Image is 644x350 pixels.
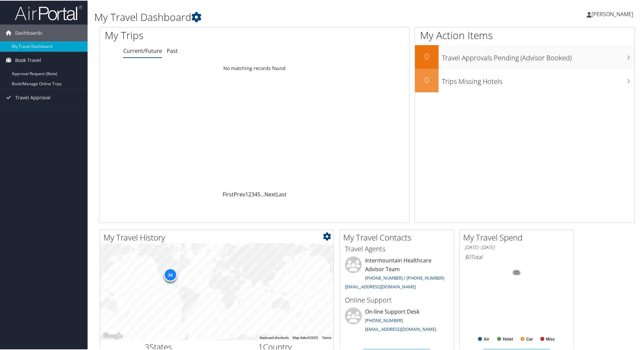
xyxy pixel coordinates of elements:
div: 34 [164,267,177,281]
li: On-line Support Desk [342,307,452,335]
h1: My Action Items [415,28,635,42]
a: Prev [234,190,245,197]
h3: Online Support [345,295,449,304]
a: [EMAIL_ADDRESS][DOMAIN_NAME] [345,283,416,289]
h2: 0 [415,50,439,61]
h3: Travel Approvals Pending (Advisor Booked) [442,49,635,62]
a: First [223,190,234,197]
a: 3 [251,190,254,197]
span: $0 [465,253,471,260]
h1: My Trips [105,28,275,42]
a: 1 [245,190,248,197]
span: Map data ©2025 [293,335,318,339]
h1: My Travel Dashboard [94,9,458,24]
button: Keyboard shortcuts [260,335,289,340]
a: [PHONE_NUMBER] [365,317,403,323]
a: Open this area in Google Maps (opens a new window) [102,331,124,340]
text: Car [526,336,533,341]
h2: 0 [415,73,439,85]
a: [PERSON_NAME] [587,3,640,24]
span: [PERSON_NAME] [591,10,633,17]
span: … [260,190,264,197]
a: [EMAIL_ADDRESS][DOMAIN_NAME] [365,325,436,331]
a: Terms (opens in new tab) [322,335,331,339]
a: 2 [248,190,251,197]
a: Last [276,190,287,197]
text: Hotel [503,336,513,341]
a: [PHONE_NUMBER] / [PHONE_NUMBER] [365,274,444,280]
h6: [DATE] - [DATE] [465,244,569,250]
h2: My Travel History [103,231,333,243]
li: Intermountain Healthcare Advisor Team [342,256,452,292]
a: Next [264,190,276,197]
text: Misc [546,336,555,341]
span: Dashboards [15,24,42,41]
span: Book Travel [15,51,41,68]
text: Air [484,336,489,341]
h6: Total [465,253,569,260]
h2: My Travel Contacts [343,231,454,243]
tspan: 0% [514,270,519,274]
img: airportal-logo.png [15,4,82,20]
a: 0Travel Approvals Pending (Advisor Booked) [415,44,635,68]
a: Current/Future [123,46,162,54]
h3: Travel Agents [345,244,449,253]
h2: My Travel Spend [463,231,574,243]
a: 0Trips Missing Hotels [415,68,635,92]
img: Google [102,331,124,340]
a: 5 [257,190,260,197]
a: 4 [254,190,257,197]
td: No matching records found [100,62,409,74]
h3: Trips Missing Hotels [442,73,635,86]
a: Past [167,46,178,54]
span: Travel Approval [15,89,51,105]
